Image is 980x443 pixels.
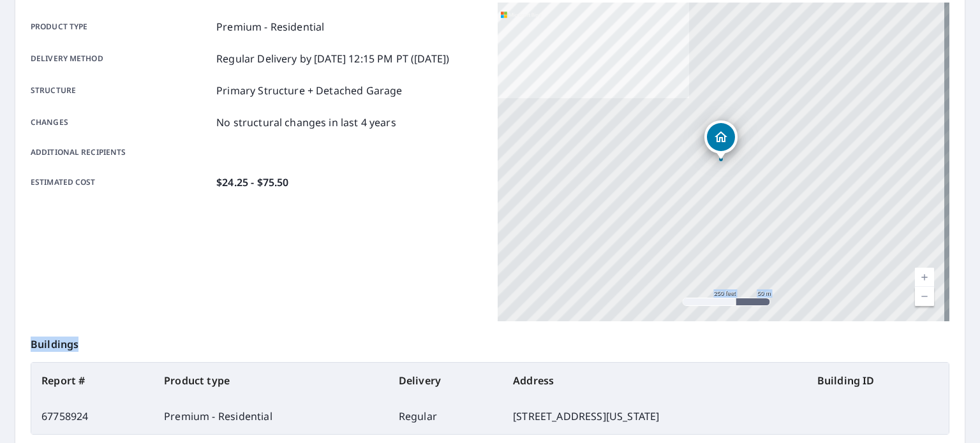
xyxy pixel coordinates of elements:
[216,19,324,34] p: Premium - Residential
[31,363,154,398] th: Report #
[154,363,389,398] th: Product type
[31,175,211,190] p: Estimated cost
[216,115,396,130] p: No structural changes in last 4 years
[31,398,154,434] td: 67758924
[31,51,211,66] p: Delivery method
[31,115,211,130] p: Changes
[389,363,503,398] th: Delivery
[31,321,949,362] p: Buildings
[31,83,211,98] p: Structure
[216,175,288,190] p: $24.25 - $75.50
[31,147,211,158] p: Additional recipients
[216,83,402,98] p: Primary Structure + Detached Garage
[216,51,449,66] p: Regular Delivery by [DATE] 12:15 PM PT ([DATE])
[807,363,949,398] th: Building ID
[704,120,738,160] div: Dropped pin, building 1, Residential property, 513 Sawgrass Ct Washington, MO 63090
[503,398,807,434] td: [STREET_ADDRESS][US_STATE]
[915,268,934,287] a: Current Level 17, Zoom In
[915,287,934,306] a: Current Level 17, Zoom Out
[389,398,503,434] td: Regular
[31,19,211,34] p: Product type
[503,363,807,398] th: Address
[154,398,389,434] td: Premium - Residential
